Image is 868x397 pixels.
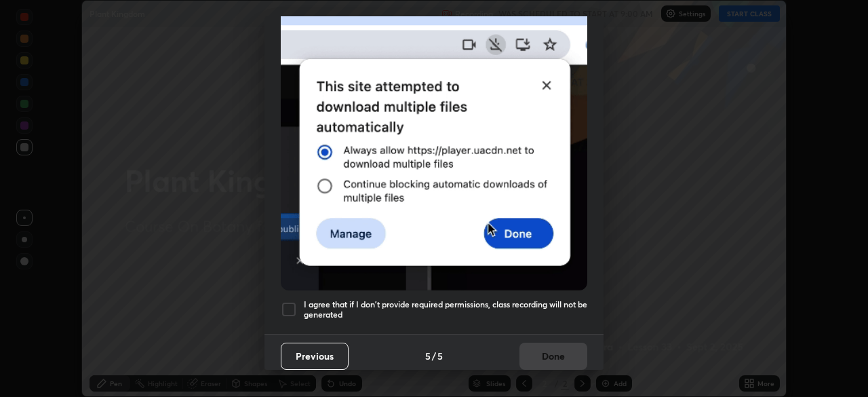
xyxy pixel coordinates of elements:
[437,349,443,363] h4: 5
[432,349,436,363] h4: /
[281,343,349,370] button: Previous
[304,299,587,320] h5: I agree that if I don't provide required permissions, class recording will not be generated
[425,349,431,363] h4: 5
